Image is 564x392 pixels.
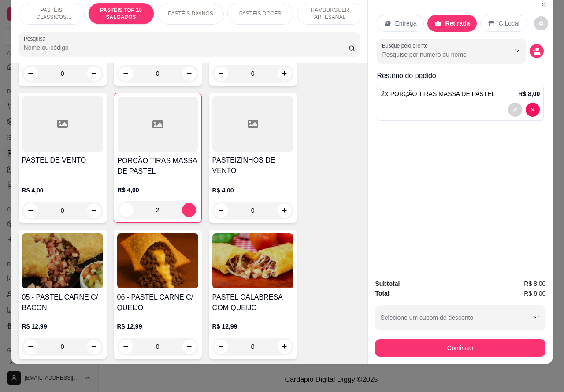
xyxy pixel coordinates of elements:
[524,288,545,298] span: R$ 8,00
[22,186,103,195] p: R$ 4,00
[22,322,103,331] p: R$ 12,99
[382,50,496,59] input: Busque pelo cliente
[117,322,198,331] p: R$ 12,99
[214,340,228,354] button: decrease-product-quantity
[212,292,293,313] h4: PASTEL CALABRESA COM QUEIJO
[26,7,77,21] p: PASTÉIS CLÁSSICOS SALGADOS
[212,322,293,331] p: R$ 12,99
[530,44,544,58] button: decrease-product-quantity
[395,19,416,28] p: Entrega
[24,203,38,218] button: decrease-product-quantity
[24,43,349,52] input: Pesquisa
[96,7,147,21] p: PASTÉIS TOP 10 SALGADOS
[87,203,101,218] button: increase-product-quantity
[445,19,470,28] p: Retirada
[510,44,524,58] button: Show suggestions
[24,67,38,81] button: decrease-product-quantity
[304,7,356,21] p: HAMBÚRGUER ARTESANAL
[239,10,282,17] p: PASTÉIS DOCES
[182,67,197,81] button: increase-product-quantity
[534,16,548,30] button: decrease-product-quantity
[118,155,198,177] h4: PORÇÃO TIRAS MASSA DE PASTEL
[375,280,400,287] strong: Subtotal
[214,203,228,218] button: decrease-product-quantity
[87,67,101,81] button: increase-product-quantity
[22,233,103,288] img: product-image
[524,279,545,288] span: R$ 8,00
[182,203,196,217] button: increase-product-quantity
[24,35,48,42] label: Pesquisa
[118,185,198,194] p: R$ 4,00
[117,233,198,288] img: product-image
[526,103,540,117] button: decrease-product-quantity
[168,10,213,17] p: PASTÉIS DIVINOS
[278,340,292,354] button: increase-product-quantity
[508,103,522,117] button: decrease-product-quantity
[375,339,545,357] button: Continuar
[212,186,293,195] p: R$ 4,00
[390,90,495,97] span: PORÇÃO TIRAS MASSA DE PASTEL
[22,292,103,313] h4: 05 - PASTEL CARNE C/ BACON
[382,42,431,49] label: Busque pelo cliente
[212,155,293,176] h4: PASTEIZINHOS DE VENTO
[375,305,545,330] button: Selecione um cupom de desconto
[278,203,292,218] button: increase-product-quantity
[119,203,134,217] button: decrease-product-quantity
[212,233,293,288] img: product-image
[377,70,544,81] p: Resumo do pedido
[117,292,198,313] h4: 06 - PASTEL CARNE C/ QUEIJO
[498,19,519,28] p: C.Local
[22,155,103,166] h4: PASTEL DE VENTO
[518,89,540,98] p: R$ 8,00
[214,67,228,81] button: decrease-product-quantity
[381,89,495,99] p: 2 x
[375,290,389,297] strong: Total
[278,67,292,81] button: increase-product-quantity
[119,67,133,81] button: decrease-product-quantity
